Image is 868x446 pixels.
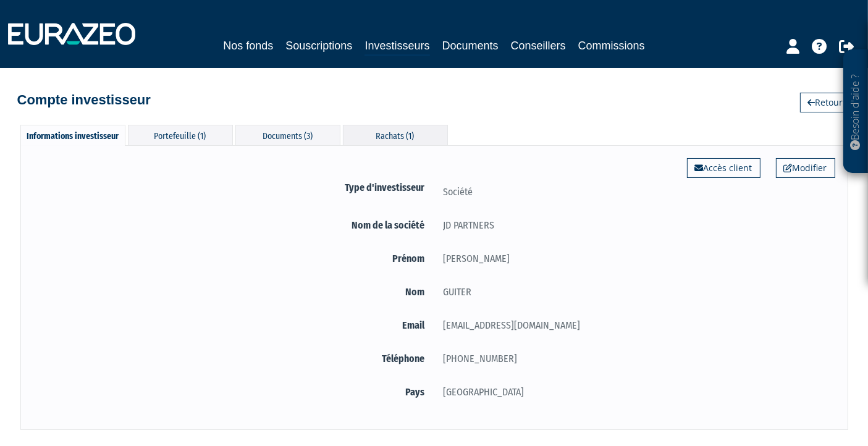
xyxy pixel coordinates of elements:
label: Téléphone [33,351,434,366]
a: Souscriptions [285,37,352,54]
h4: Compte investisseur [17,93,151,107]
a: Accès client [687,158,761,178]
a: Investisseurs [364,37,429,56]
a: Documents [442,37,499,54]
a: Commissions [578,37,645,54]
div: Informations investisseur [20,125,125,146]
div: [PERSON_NAME] [434,251,835,266]
div: Portefeuille (1) [128,125,233,145]
img: 1732889491-logotype_eurazeo_blanc_rvb.png [8,23,135,45]
div: [GEOGRAPHIC_DATA] [434,384,835,400]
a: Nos fonds [223,37,273,54]
div: Rachats (1) [343,125,448,145]
label: Pays [33,384,434,400]
a: Conseillers [511,37,566,54]
div: [EMAIL_ADDRESS][DOMAIN_NAME] [434,318,835,333]
div: Société [434,184,835,200]
div: GUITER [434,284,835,300]
p: Besoin d'aide ? [849,56,863,167]
label: Type d'investisseur [33,180,434,195]
label: Email [33,318,434,333]
div: JD PARTNERS [434,217,835,233]
div: [PHONE_NUMBER] [434,351,835,366]
a: Modifier [776,158,835,178]
div: Documents (3) [235,125,340,145]
label: Nom de la société [33,217,434,233]
label: Prénom [33,251,434,266]
label: Nom [33,284,434,300]
a: Retour [800,93,851,112]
